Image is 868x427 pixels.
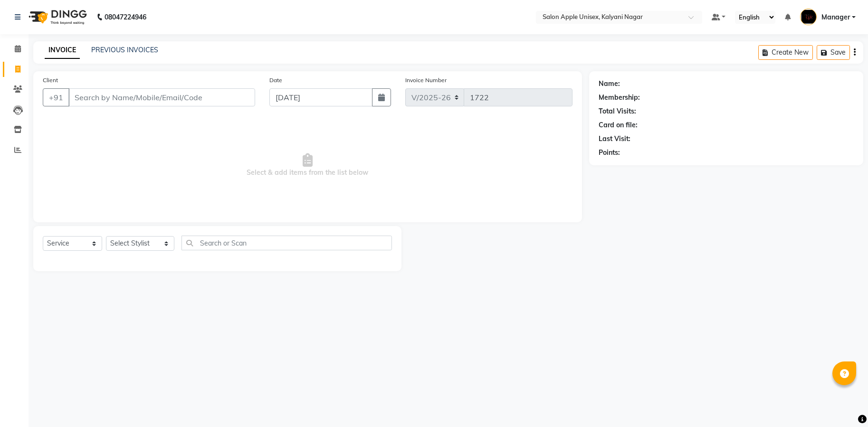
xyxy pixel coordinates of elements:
[43,88,69,106] button: +91
[68,88,255,106] input: Search by Name/Mobile/Email/Code
[800,9,817,25] img: Manager
[821,12,850,22] span: Manager
[43,76,58,85] label: Client
[91,46,158,54] a: PREVIOUS INVOICES
[105,4,146,30] b: 08047224946
[45,42,80,59] a: INVOICE
[599,79,620,89] div: Name:
[599,148,620,158] div: Points:
[43,118,572,213] span: Select & add items from the list below
[758,45,813,60] button: Create New
[828,389,858,418] iframe: chat widget
[181,236,392,250] input: Search or Scan
[269,76,282,85] label: Date
[405,76,447,85] label: Invoice Number
[599,120,638,130] div: Card on file:
[24,4,89,30] img: logo
[599,106,636,116] div: Total Visits:
[599,134,630,144] div: Last Visit:
[599,93,640,103] div: Membership:
[817,45,850,60] button: Save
